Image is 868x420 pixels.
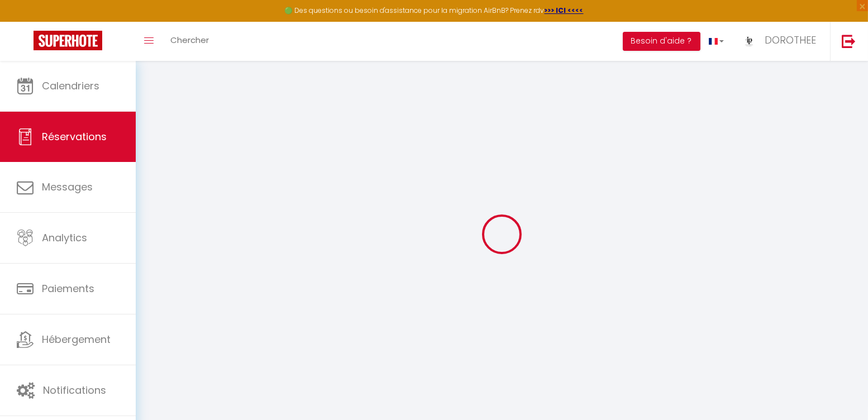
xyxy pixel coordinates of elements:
[545,6,584,15] a: >>> ICI <<<<
[43,383,106,397] span: Notifications
[42,130,107,144] span: Réservations
[623,32,700,51] button: Besoin d'aide ?
[42,180,93,194] span: Messages
[162,22,217,61] a: Chercher
[34,31,102,50] img: Super Booking
[732,22,830,61] a: ... DOROTHEE
[42,231,87,245] span: Analytics
[741,32,757,49] img: ...
[42,332,111,346] span: Hébergement
[765,33,816,47] span: DOROTHEE
[842,34,856,48] img: logout
[42,281,94,295] span: Paiements
[42,79,99,93] span: Calendriers
[170,34,209,46] span: Chercher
